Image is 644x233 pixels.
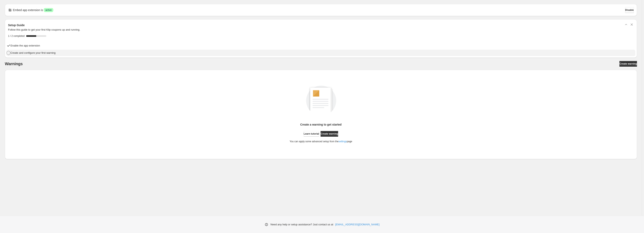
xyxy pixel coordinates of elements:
a: Create warning [619,61,637,67]
p: Follow this guide to get your first Klip coupons up and running. [8,28,634,32]
span: Create warning [619,62,637,65]
a: Learn tutorial [304,131,319,137]
h4: Enable the app extension [10,44,40,48]
span: active [45,8,52,12]
p: You can apply some advanced setup from the page [290,140,352,143]
a: Create warning [321,131,338,137]
span: 1 / 2 completed [8,34,25,38]
a: [EMAIL_ADDRESS][DOMAIN_NAME] [335,223,380,227]
p: Embed app extension is [13,8,43,12]
span: Disable [625,8,634,12]
p: Create a warning to get started [300,123,342,127]
a: settings [339,140,347,143]
h4: Create and configure your first warning [10,51,56,55]
h3: Setup Guide [8,23,25,27]
button: Disable [625,7,634,13]
span: Create warning [321,132,338,135]
h2: Warnings [5,61,23,66]
span: Learn tutorial [304,132,319,135]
